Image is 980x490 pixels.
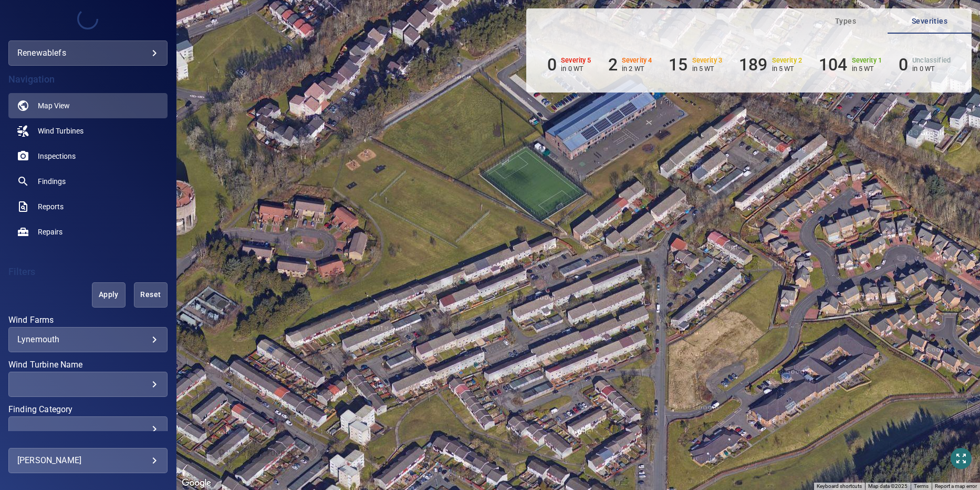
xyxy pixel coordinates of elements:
[17,452,159,469] div: [PERSON_NAME]
[935,483,977,489] a: Report a map error
[622,57,652,64] h6: Severity 4
[8,74,168,85] h4: Navigation
[899,55,951,75] li: Severity Unclassified
[8,327,168,352] div: Wind Farms
[912,57,951,64] h6: Unclassified
[899,55,908,75] h6: 0
[914,483,929,489] a: Terms
[17,45,159,62] div: renewablefs
[810,15,881,28] span: Types
[912,65,951,73] p: in 0 WT
[817,483,862,490] button: Keyboard shortcuts
[8,144,168,169] a: inspections noActive
[134,282,168,308] button: Reset
[868,483,908,489] span: Map data ©2025
[547,55,557,75] h6: 0
[852,57,882,64] h6: Severity 1
[147,288,154,301] span: Reset
[105,288,112,301] span: Apply
[819,55,847,75] h6: 104
[608,55,618,75] h6: 2
[8,361,168,369] label: Wind Turbine Name
[739,55,767,75] h6: 189
[8,316,168,324] label: Wind Farms
[179,476,214,490] a: Open this area in Google Maps (opens a new window)
[561,65,591,73] p: in 0 WT
[38,100,70,111] span: Map View
[8,405,168,414] label: Finding Category
[669,55,687,75] h6: 15
[8,118,168,144] a: windturbines noActive
[17,334,159,344] div: Lynemouth
[622,65,652,73] p: in 2 WT
[38,201,64,212] span: Reports
[608,55,652,75] li: Severity 4
[38,227,62,237] span: Repairs
[38,176,66,187] span: Findings
[852,65,882,73] p: in 5 WT
[8,40,168,66] div: renewablefs
[561,57,591,64] h6: Severity 5
[739,55,802,75] li: Severity 2
[547,55,591,75] li: Severity 5
[772,65,802,73] p: in 5 WT
[692,65,723,73] p: in 5 WT
[8,267,168,277] h4: Filters
[92,282,126,308] button: Apply
[692,57,723,64] h6: Severity 3
[8,372,168,397] div: Wind Turbine Name
[8,93,168,118] a: map active
[772,57,802,64] h6: Severity 2
[8,194,168,219] a: reports noActive
[38,151,76,161] span: Inspections
[8,169,168,194] a: findings noActive
[819,55,882,75] li: Severity 1
[8,219,168,244] a: repairs noActive
[38,126,84,136] span: Wind Turbines
[179,476,214,490] img: Google
[8,416,168,442] div: Finding Category
[894,15,965,28] span: Severities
